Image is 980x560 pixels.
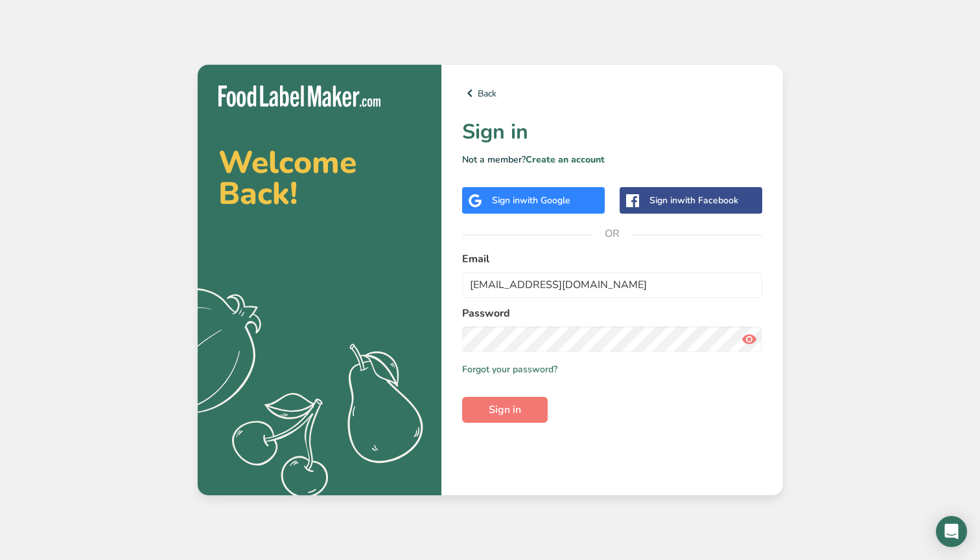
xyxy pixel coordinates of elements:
a: Create an account [526,153,605,166]
p: Not a member? [462,153,762,166]
input: Enter Your Email [462,272,762,298]
div: Open Intercom Messenger [936,516,967,547]
a: Back [462,85,762,101]
label: Password [462,306,762,321]
button: Sign in [462,397,548,423]
span: with Google [520,194,570,207]
h1: Sign in [462,117,762,148]
span: Sign in [489,402,521,418]
span: with Facebook [677,194,738,207]
img: Food Label Maker [218,85,380,107]
div: Sign in [492,194,570,207]
h2: Welcome Back! [218,147,421,209]
label: Email [462,251,762,267]
a: Forgot your password? [462,363,557,376]
div: Sign in [649,194,738,207]
span: OR [592,214,631,253]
